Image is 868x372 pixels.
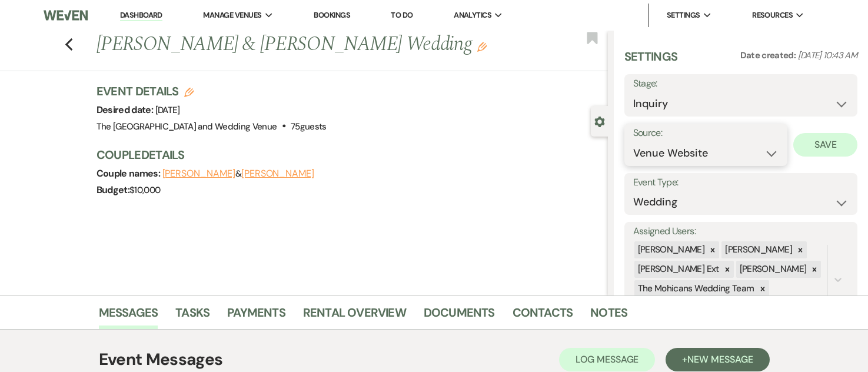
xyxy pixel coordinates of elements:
span: [DATE] 10:43 AM [798,49,857,61]
div: [PERSON_NAME] [736,261,809,278]
label: Event Type: [633,174,849,191]
span: The [GEOGRAPHIC_DATA] and Wedding Venue [97,121,277,132]
a: Notes [590,303,627,329]
span: Manage Venues [203,9,261,21]
a: Dashboard [120,10,162,21]
label: Assigned Users: [633,223,849,240]
div: [PERSON_NAME] [721,241,794,258]
a: Tasks [175,303,209,329]
a: Rental Overview [303,303,406,329]
h3: Settings [624,48,678,74]
span: Resources [752,9,793,21]
h3: Event Details [97,83,327,99]
a: Contacts [513,303,573,329]
a: Bookings [314,10,350,20]
button: [PERSON_NAME] [241,169,314,178]
span: [DATE] [155,104,180,116]
a: To Do [391,10,413,20]
button: Log Message [559,348,655,371]
a: Messages [99,303,158,329]
button: Save [793,133,857,157]
button: +New Message [666,348,769,371]
span: Date created: [740,49,798,61]
button: Edit [477,41,487,52]
a: Documents [424,303,495,329]
h3: Couple Details [97,147,596,163]
h1: [PERSON_NAME] & [PERSON_NAME] Wedding [97,31,501,59]
span: 75 guests [291,121,327,132]
label: Stage: [633,75,849,92]
span: $10,000 [129,184,161,196]
label: Source: [633,125,779,142]
img: Weven Logo [44,3,88,28]
span: Analytics [454,9,491,21]
div: The Mohicans Wedding Team [634,280,756,297]
span: Desired date: [97,104,155,116]
span: Budget: [97,184,130,196]
span: & [162,168,314,180]
div: [PERSON_NAME] Ext [634,261,721,278]
span: Settings [667,9,700,21]
a: Payments [227,303,285,329]
span: Log Message [576,353,638,366]
span: Couple names: [97,167,162,180]
div: [PERSON_NAME] [634,241,707,258]
button: [PERSON_NAME] [162,169,235,178]
h1: Event Messages [99,347,223,372]
button: Close lead details [594,115,605,127]
span: New Message [687,353,753,366]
